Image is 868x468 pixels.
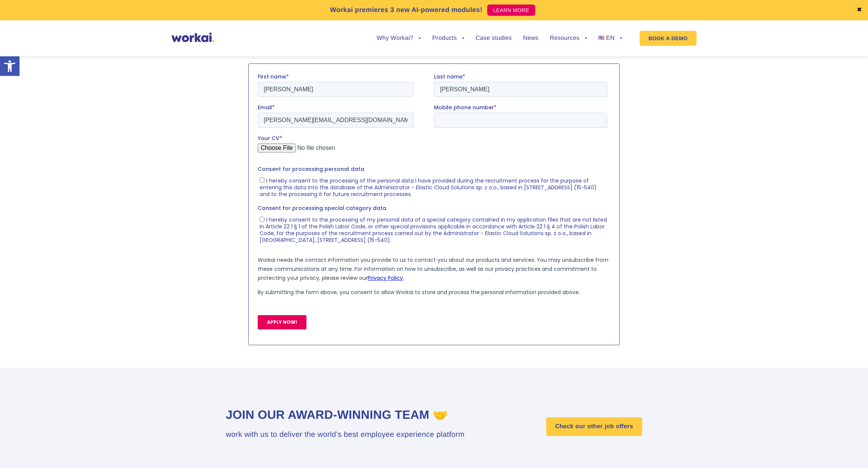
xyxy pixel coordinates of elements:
[258,73,610,342] iframe: Form 0
[226,429,464,440] h3: work with us to deliver the world’s best employee experience platform
[476,35,512,41] a: Case studies
[640,31,697,46] a: BOOK A DEMO
[606,35,615,41] span: EN
[550,35,587,41] a: Resources
[487,5,535,16] a: LEARN MORE
[857,7,862,13] a: ✖
[226,407,464,423] h2: Join our award-winning team 🤝
[523,35,538,41] a: News
[330,5,482,15] p: Workai premieres 3 new AI-powered modules!
[432,35,464,41] a: Products
[546,417,642,436] a: Check our other job offers
[377,35,421,41] a: Why Workai?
